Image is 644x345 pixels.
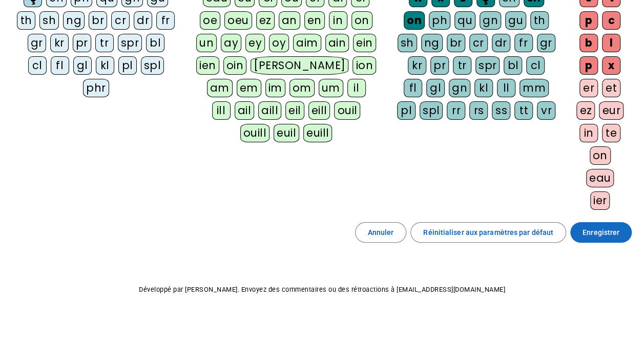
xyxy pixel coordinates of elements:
div: eill [308,101,330,120]
div: p [579,56,598,75]
div: gr [537,34,555,52]
div: fr [514,34,533,52]
div: ng [63,11,85,30]
div: ph [429,11,450,30]
div: im [265,79,285,97]
div: in [579,124,598,142]
div: spr [475,56,500,75]
div: er [579,79,598,97]
div: spl [420,101,443,120]
div: bl [146,34,164,52]
div: ail [235,101,255,120]
div: mm [520,79,549,97]
div: an [279,11,300,30]
div: oeu [224,11,252,30]
div: on [590,146,611,165]
div: pl [397,101,416,120]
div: gr [28,34,46,52]
div: spr [118,34,142,52]
div: oe [200,11,220,30]
div: bl [504,56,522,75]
div: ay [221,34,241,52]
div: pl [118,56,137,75]
div: gl [73,56,92,75]
div: ion [352,56,376,75]
div: br [447,34,465,52]
div: ss [492,101,510,120]
div: ez [576,101,595,120]
div: oy [269,34,289,52]
div: om [289,79,315,97]
div: x [602,56,620,75]
div: ill [212,101,231,120]
div: tt [514,101,533,120]
span: Réinitialiser aux paramètres par défaut [423,226,553,239]
div: in [329,11,347,30]
div: aim [293,34,321,52]
div: rr [447,101,465,120]
div: tr [453,56,471,75]
div: ey [245,34,265,52]
div: kl [96,56,114,75]
div: ein [353,34,376,52]
div: et [602,79,620,97]
div: cl [526,56,545,75]
button: Annuler [355,222,407,243]
div: sh [398,34,417,52]
div: euil [274,124,299,142]
div: on [351,11,372,30]
div: ng [421,34,443,52]
div: ier [590,191,610,210]
div: ain [325,34,349,52]
div: pr [73,34,91,52]
div: dr [134,11,152,30]
div: fl [404,79,422,97]
div: aill [258,101,281,120]
div: euill [303,124,332,142]
div: tr [95,34,114,52]
div: th [17,11,35,30]
div: oin [223,56,247,75]
div: p [579,11,598,30]
div: dr [492,34,510,52]
div: eil [285,101,304,120]
div: b [579,34,598,52]
div: ouill [240,124,269,142]
div: um [319,79,343,97]
div: eau [586,169,614,187]
div: ien [196,56,219,75]
p: Développé par [PERSON_NAME]. Envoyez des commentaires ou des rétroactions à [EMAIL_ADDRESS][DOMAI... [8,284,636,296]
div: pr [430,56,449,75]
button: Réinitialiser aux paramètres par défaut [410,222,566,243]
div: gl [426,79,445,97]
div: cr [469,34,488,52]
div: il [347,79,366,97]
div: on [404,11,425,30]
div: qu [454,11,475,30]
div: cl [28,56,47,75]
div: gu [505,11,526,30]
div: kl [474,79,493,97]
div: c [602,11,620,30]
div: ll [497,79,515,97]
div: cr [111,11,130,30]
div: ez [256,11,275,30]
div: gn [449,79,470,97]
div: eur [599,101,624,120]
div: spl [141,56,164,75]
div: en [304,11,325,30]
div: kr [50,34,69,52]
div: gn [480,11,501,30]
div: am [207,79,233,97]
div: th [530,11,549,30]
div: un [196,34,217,52]
div: ouil [334,101,360,120]
div: [PERSON_NAME] [251,56,348,75]
div: fl [51,56,69,75]
span: Enregistrer [583,226,619,239]
div: kr [408,56,426,75]
div: rs [469,101,488,120]
div: em [237,79,261,97]
div: l [602,34,620,52]
div: br [89,11,107,30]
